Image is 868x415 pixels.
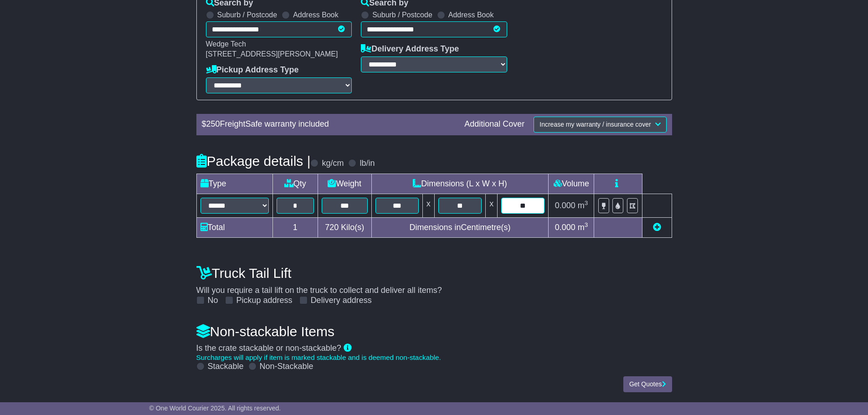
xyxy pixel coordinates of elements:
sup: 3 [585,200,588,206]
span: Wedge Tech [206,40,246,48]
td: Kilo(s) [318,217,371,237]
span: m [578,223,588,232]
td: Dimensions (L x W x H) [371,174,549,194]
label: Pickup Address Type [206,65,299,75]
td: Qty [272,174,318,194]
span: 0.000 [555,223,575,232]
span: 0.000 [555,201,575,210]
label: Address Book [293,10,339,19]
span: 720 [325,223,339,232]
span: m [578,201,588,210]
td: x [422,194,434,217]
td: x [486,194,498,217]
td: Dimensions in Centimetre(s) [371,217,549,237]
label: Suburb / Postcode [217,10,277,19]
span: [STREET_ADDRESS][PERSON_NAME] [206,50,338,58]
label: lb/in [360,159,375,169]
button: Increase my warranty / insurance cover [534,117,666,133]
div: Additional Cover [460,119,529,129]
span: © One World Courier 2025. All rights reserved. [149,405,281,412]
span: 250 [206,119,220,128]
td: Weight [318,174,371,194]
label: Delivery Address Type [361,44,459,54]
td: 1 [272,217,318,237]
td: Type [196,174,272,194]
button: Get Quotes [623,376,672,392]
div: Will you require a tail lift on the truck to collect and deliver all items? [192,261,677,306]
h4: Non-stackable Items [196,324,672,339]
td: Volume [549,174,594,194]
label: Suburb / Postcode [372,10,432,19]
label: Pickup address [236,296,293,306]
td: Total [196,217,272,237]
a: Add new item [653,223,661,232]
label: Non-Stackable [260,362,313,372]
span: Increase my warranty / insurance cover [539,121,651,128]
h4: Truck Tail Lift [196,266,672,281]
div: $ FreightSafe warranty included [197,119,460,129]
label: Address Book [448,10,494,19]
sup: 3 [585,221,588,228]
div: Surcharges will apply if item is marked stackable and is deemed non-stackable. [196,354,672,362]
label: Stackable [208,362,244,372]
span: Is the crate stackable or non-stackable? [196,343,341,353]
label: kg/cm [322,159,344,169]
label: Delivery address [311,296,372,306]
h4: Package details | [196,154,311,169]
label: No [208,296,218,306]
